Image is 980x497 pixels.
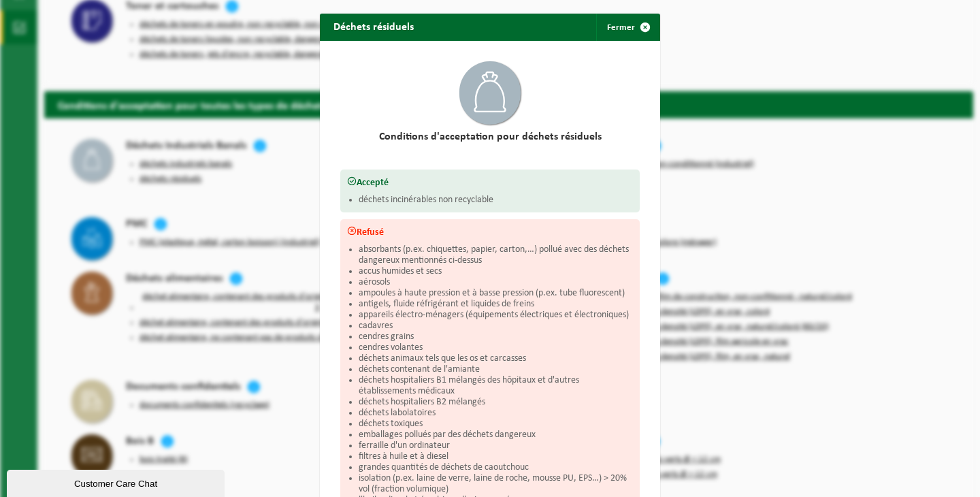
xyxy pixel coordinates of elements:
h2: Déchets résiduels [320,14,427,39]
li: déchets labolatoires [359,408,633,419]
button: Fermer [596,14,659,41]
h3: Refusé [347,226,633,238]
li: antigels, fluide réfrigérant et liquides de freins [359,299,633,310]
li: appareils électro-ménagers (équipements électriques et électroniques) [359,310,633,321]
iframe: chat widget [7,467,227,497]
li: déchets hospitaliers B1 mélangés des hôpitaux et d'autres établissements médicaux [359,375,633,397]
li: cendres grains [359,332,633,342]
li: absorbants (p.ex. chiquettes, papier, carton,…) pollué avec des déchets dangereux mentionnés ci-d... [359,244,633,266]
li: ferraille d'un ordinateur [359,440,633,451]
li: emballages pollués par des déchets dangereux [359,430,633,440]
h3: Accepté [347,176,633,188]
li: aérosols [359,277,633,288]
li: déchets animaux tels que les os et carcasses [359,353,633,364]
li: filtres à huile et à diesel [359,451,633,462]
li: grandes quantités de déchets de caoutchouc [359,462,633,473]
li: isolation (p.ex. laine de verre, laine de roche, mousse PU, EPS…) > 20% vol (fraction volumique) [359,473,633,495]
li: cadavres [359,321,633,332]
li: déchets incinérables non recyclable [359,195,633,206]
h2: Conditions d'acceptation pour déchets résiduels [340,131,640,142]
li: déchets contenant de l'amiante [359,364,633,375]
li: cendres volantes [359,342,633,353]
li: accus humides et secs [359,266,633,277]
li: ampoules à haute pression et à basse pression (p.ex. tube fluorescent) [359,288,633,299]
li: déchets toxiques [359,419,633,430]
li: déchets hospitaliers B2 mélangés [359,397,633,408]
